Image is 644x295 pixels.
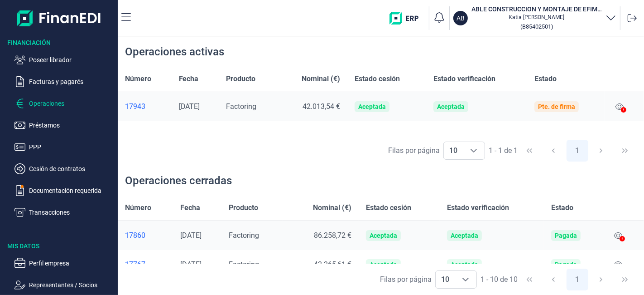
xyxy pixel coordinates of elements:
button: First Page [519,140,540,162]
a: 17943 [125,102,164,111]
button: Documentación requerida [14,185,114,196]
div: Pte. de firma [538,103,575,110]
button: Last Page [614,269,636,290]
button: Representantes / Socios [14,280,114,290]
p: Préstamos [29,120,114,131]
button: First Page [519,269,540,290]
span: Nominal (€) [313,202,351,213]
button: Next Page [590,269,612,290]
p: AB [457,14,465,23]
span: 10 [436,271,455,288]
img: erp [389,12,425,25]
h3: ABLE CONSTRUCCION Y MONTAJE DE EFIMEROS SL [471,5,602,14]
span: Estado cesión [366,202,411,213]
div: [DATE] [180,260,214,269]
p: Representantes / Socios [29,280,114,290]
p: Perfil empresa [29,258,114,269]
span: Número [125,202,151,213]
span: 42.265,61 € [314,260,351,269]
div: [DATE] [179,102,211,111]
div: Aceptada [451,232,478,239]
span: Fecha [179,74,199,84]
button: Previous Page [543,269,564,290]
div: [DATE] [180,231,214,240]
span: 1 - 1 de 1 [489,147,518,154]
div: Aceptada [451,261,478,268]
p: Poseer librador [29,54,114,65]
button: Facturas y pagarés [14,76,114,87]
div: Aceptada [370,232,397,239]
button: Next Page [590,140,612,162]
p: Documentación requerida [29,185,114,196]
span: Nominal (€) [302,74,340,84]
p: PPP [29,142,114,152]
span: 10 [444,142,463,159]
button: Page 1 [567,269,588,290]
div: Aceptada [358,103,386,110]
small: Copiar cif [520,23,553,30]
div: Choose [463,142,485,159]
span: Factoring [226,102,256,111]
div: Aceptada [437,103,465,110]
span: Factoring [229,231,259,240]
div: Choose [455,271,476,288]
span: 42.013,54 € [303,102,340,111]
button: Poseer librador [14,54,114,65]
span: 1 - 10 de 10 [481,276,518,283]
span: 86.258,72 € [314,231,351,240]
button: Cesión de contratos [14,163,114,174]
span: Estado [534,74,557,84]
button: Last Page [614,140,636,162]
a: 17767 [125,260,166,269]
span: Número [125,74,151,84]
img: Logo de aplicación [17,7,101,29]
button: Transacciones [14,207,114,218]
a: 17860 [125,231,166,240]
span: Estado verificación [433,74,495,84]
button: PPP [14,142,114,152]
p: Cesión de contratos [29,163,114,174]
button: ABABLE CONSTRUCCION Y MONTAJE DE EFIMEROS SLKatia [PERSON_NAME](B85402501) [453,5,616,32]
div: Filas por página [388,145,440,156]
p: Katia [PERSON_NAME] [471,14,602,21]
button: Operaciones [14,98,114,109]
div: Pagada [555,261,577,268]
div: Operaciones activas [125,44,224,59]
p: Facturas y pagarés [29,76,114,87]
button: Page 1 [567,140,588,162]
button: Perfil empresa [14,258,114,269]
span: Fecha [180,202,200,213]
div: Operaciones cerradas [125,173,232,188]
div: Aceptada [370,261,397,268]
button: Previous Page [543,140,564,162]
button: Préstamos [14,120,114,131]
div: Filas por página [380,274,432,285]
span: Producto [226,74,255,84]
span: Estado cesión [355,74,400,84]
span: Producto [229,202,258,213]
span: Factoring [229,260,259,269]
span: Estado [551,202,573,213]
span: Estado verificación [447,202,509,213]
p: Operaciones [29,98,114,109]
div: Pagada [555,232,577,239]
p: Transacciones [29,207,114,218]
